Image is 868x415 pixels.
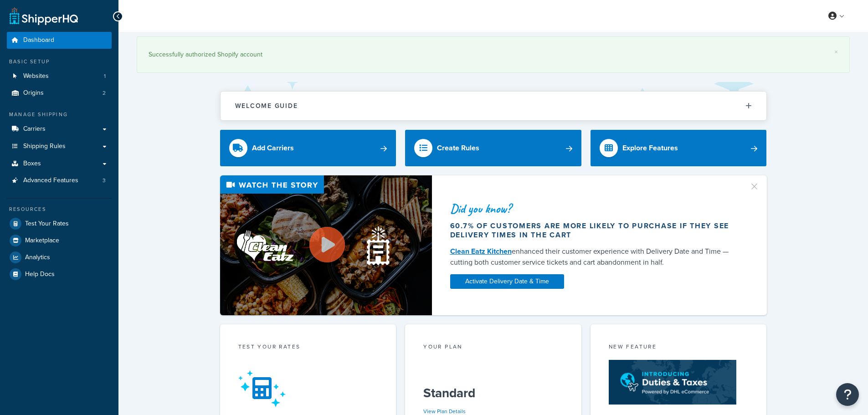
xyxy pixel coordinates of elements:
[221,92,766,120] button: Welcome Guide
[235,102,298,109] h2: Welcome Guide
[405,130,581,166] a: Create Rules
[25,254,50,261] span: Analytics
[7,215,112,232] a: Test Your Rates
[104,72,106,80] span: 1
[7,32,112,49] a: Dashboard
[7,249,112,266] a: Analytics
[591,130,767,166] a: Explore Features
[23,177,78,184] span: Advanced Features
[7,85,112,102] li: Origins
[23,72,49,80] span: Websites
[450,274,564,289] a: Activate Delivery Date & Time
[834,48,838,56] a: ×
[7,266,112,282] a: Help Docs
[23,143,66,150] span: Shipping Rules
[7,138,112,155] a: Shipping Rules
[103,177,106,184] span: 3
[450,202,738,215] div: Did you know?
[103,89,106,97] span: 2
[7,205,112,213] div: Resources
[423,343,563,353] div: Your Plan
[25,271,55,278] span: Help Docs
[220,130,396,166] a: Add Carriers
[450,246,512,256] a: Clean Eatz Kitchen
[220,175,432,315] img: Video thumbnail
[7,232,112,249] a: Marketplace
[622,142,678,154] div: Explore Features
[23,160,41,168] span: Boxes
[836,383,859,406] button: Open Resource Center
[149,48,838,61] div: Successfully authorized Shopify account
[609,343,749,353] div: New Feature
[7,172,112,189] li: Advanced Features
[252,142,294,154] div: Add Carriers
[7,85,112,102] a: Origins2
[25,237,59,245] span: Marketplace
[23,89,44,97] span: Origins
[7,172,112,189] a: Advanced Features3
[23,36,54,44] span: Dashboard
[7,58,112,66] div: Basic Setup
[7,68,112,85] a: Websites1
[7,68,112,85] li: Websites
[23,125,46,133] span: Carriers
[238,343,378,353] div: Test your rates
[7,111,112,118] div: Manage Shipping
[437,142,479,154] div: Create Rules
[7,121,112,138] a: Carriers
[423,386,563,400] h5: Standard
[450,221,738,240] div: 60.7% of customers are more likely to purchase if they see delivery times in the cart
[25,220,69,228] span: Test Your Rates
[450,246,738,268] div: enhanced their customer experience with Delivery Date and Time — cutting both customer service ti...
[7,155,112,172] a: Boxes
